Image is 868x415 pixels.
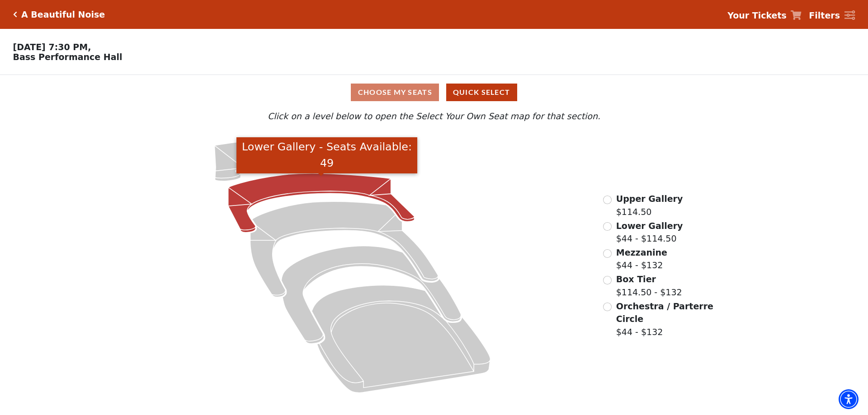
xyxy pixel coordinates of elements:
a: Filters [809,9,855,22]
strong: Filters [809,10,840,20]
input: Orchestra / Parterre Circle$44 - $132 [603,303,612,311]
span: Mezzanine [616,247,667,257]
strong: Your Tickets [727,10,787,20]
path: Lower Gallery - Seats Available: 49 [228,173,415,233]
a: Click here to go back to filters [13,11,17,18]
input: Mezzanine$44 - $132 [603,249,612,258]
span: Box Tier [616,274,656,284]
input: Box Tier$114.50 - $132 [603,276,612,284]
span: Lower Gallery [616,221,683,231]
label: $114.50 [616,192,683,218]
button: Quick Select [446,84,517,101]
span: Upper Gallery [616,194,683,204]
label: $44 - $114.50 [616,219,683,245]
a: Your Tickets [727,9,802,22]
p: Click on a level below to open the Select Your Own Seat map for that section. [115,110,753,123]
input: Upper Gallery$114.50 [603,196,612,204]
span: Orchestra / Parterre Circle [616,301,713,324]
div: Accessibility Menu [839,389,859,409]
input: Lower Gallery$44 - $114.50 [603,222,612,231]
div: Lower Gallery - Seats Available: 49 [236,137,417,174]
label: $44 - $132 [616,246,667,272]
h5: A Beautiful Noise [21,9,105,20]
label: $114.50 - $132 [616,273,682,298]
label: $44 - $132 [616,300,715,339]
path: Orchestra / Parterre Circle - Seats Available: 16 [312,285,491,393]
